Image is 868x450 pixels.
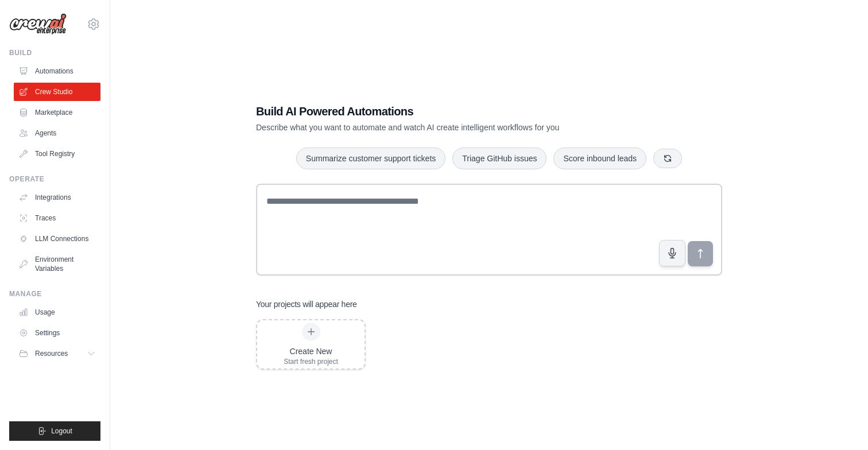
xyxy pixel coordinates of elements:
[9,174,100,184] div: Operate
[14,344,100,363] button: Resources
[9,421,100,441] button: Logout
[14,188,100,207] a: Integrations
[9,48,100,57] div: Build
[256,122,642,133] p: Describe what you want to automate and watch AI create intelligent workflows for you
[14,250,100,278] a: Environment Variables
[284,346,338,357] div: Create New
[51,426,72,436] span: Logout
[14,145,100,163] a: Tool Registry
[452,148,547,169] button: Triage GitHub issues
[9,289,100,298] div: Manage
[14,209,100,227] a: Traces
[35,349,68,358] span: Resources
[296,148,445,169] button: Summarize customer support tickets
[653,149,682,168] button: Get new suggestions
[553,148,646,169] button: Score inbound leads
[14,83,100,101] a: Crew Studio
[256,298,357,310] h3: Your projects will appear here
[659,240,685,266] button: Click to speak your automation idea
[14,303,100,321] a: Usage
[14,230,100,248] a: LLM Connections
[256,103,642,119] h1: Build AI Powered Automations
[14,103,100,122] a: Marketplace
[14,124,100,142] a: Agents
[14,324,100,342] a: Settings
[284,357,338,366] div: Start fresh project
[14,62,100,80] a: Automations
[9,13,67,35] img: Logo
